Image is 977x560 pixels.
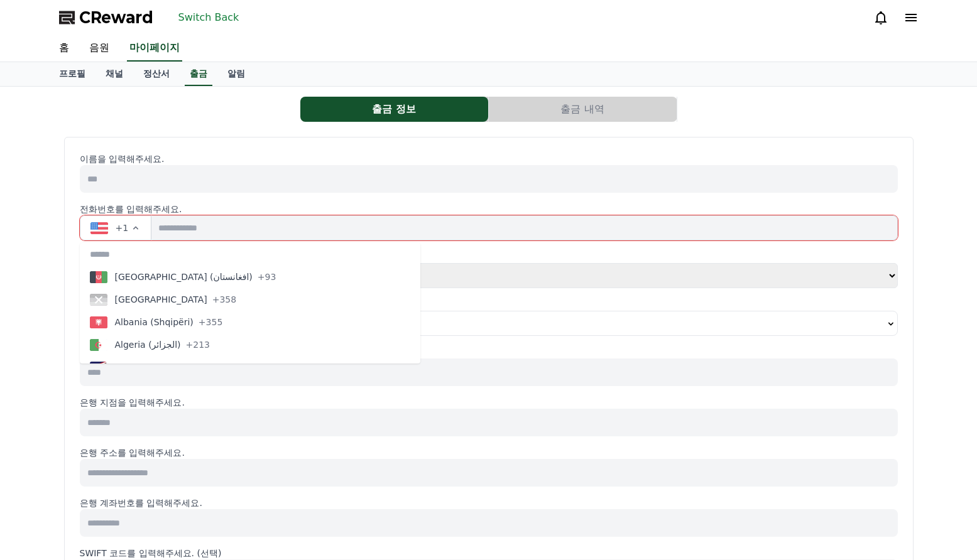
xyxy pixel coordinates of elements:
button: 출금 내역 [489,97,677,122]
button: [GEOGRAPHIC_DATA] (‫افغانستان‬‎) +93 [80,266,420,288]
p: 은행 이름을 입력해주세요. [80,346,898,358]
p: 전화번호를 입력해주세요. [80,203,898,215]
p: 출금 국가를 입력해주세요. [80,298,898,311]
a: 출금 [185,62,212,86]
p: 출금 방법을 선택해주세요. [80,250,898,263]
a: 음원 [79,35,119,62]
p: 은행 지점을 입력해주세요. [80,396,898,409]
span: [US_STATE] [115,361,165,374]
span: Algeria (‫الجزائر‬‎) [115,338,181,351]
a: 프로필 [49,62,96,86]
button: [GEOGRAPHIC_DATA] +358 [80,288,420,311]
button: Switch Back [173,8,244,28]
span: [GEOGRAPHIC_DATA] (‫افغانستان‬‎) [115,271,253,283]
button: Albania (Shqipëri) +355 [80,311,420,333]
button: [US_STATE] +1 [80,356,420,379]
a: 채널 [96,62,133,86]
a: 출금 내역 [489,97,677,122]
span: +213 [186,338,210,351]
p: 이름을 입력해주세요. [80,153,898,165]
a: CReward [59,8,153,28]
span: +355 [199,316,222,328]
a: 홈 [49,35,79,62]
a: 마이페이지 [127,35,182,62]
a: 출금 정보 [300,97,489,122]
span: +1 [116,222,129,234]
span: +1 [170,361,183,374]
span: CReward [79,8,153,28]
a: 정산서 [133,62,180,86]
p: 은행 계좌번호를 입력해주세요. [80,497,898,509]
span: [GEOGRAPHIC_DATA] [115,293,207,306]
span: +358 [212,293,236,306]
span: Albania (Shqipëri) [115,316,194,328]
p: SWIFT 코드를 입력해주세요. (선택) [80,547,898,559]
button: 출금 정보 [300,97,488,122]
button: Algeria (‫الجزائر‬‎) +213 [80,333,420,356]
span: +93 [258,271,276,283]
p: 은행 주소를 입력해주세요. [80,446,898,459]
a: 알림 [217,62,255,86]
